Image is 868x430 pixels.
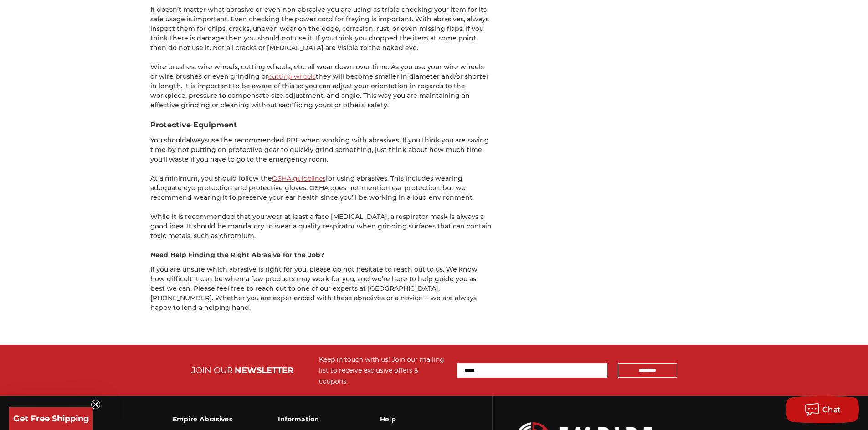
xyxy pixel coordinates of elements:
[786,396,859,423] button: Chat
[191,365,233,375] span: JOIN OUR
[91,400,100,409] button: Close teaser
[150,5,492,53] p: It doesn’t matter what abrasive or even non-abrasive you are using as triple checking your item f...
[235,365,293,375] span: NEWSLETTER
[150,120,492,131] h3: Protective Equipment
[278,410,334,429] h3: Information
[150,212,492,241] p: While it is recommended that you wear at least a face [MEDICAL_DATA], a respirator mask is always...
[150,174,492,202] p: At a minimum, you should follow the for using abrasives. This includes wearing adequate eye prote...
[186,136,208,144] strong: always
[150,265,492,313] p: If you are unsure which abrasive is right for you, please do not hesitate to reach out to us. We ...
[822,405,841,414] span: Chat
[150,136,492,164] p: You should use the recommended PPE when working with abrasives. If you think you are saving time ...
[150,62,492,110] p: Wire brushes, wire wheels, cutting wheels, etc. all wear down over time. As you use your wire whe...
[268,72,316,81] a: cutting wheels
[380,410,442,429] h3: Help
[272,174,326,182] a: OSHA guidelines
[9,407,93,430] div: Get Free ShippingClose teaser
[13,414,89,424] span: Get Free Shipping
[319,354,448,387] div: Keep in touch with us! Join our mailing list to receive exclusive offers & coupons.
[150,250,492,260] h4: Need Help Finding the Right Abrasive for the Job?
[173,410,232,429] h3: Empire Abrasives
